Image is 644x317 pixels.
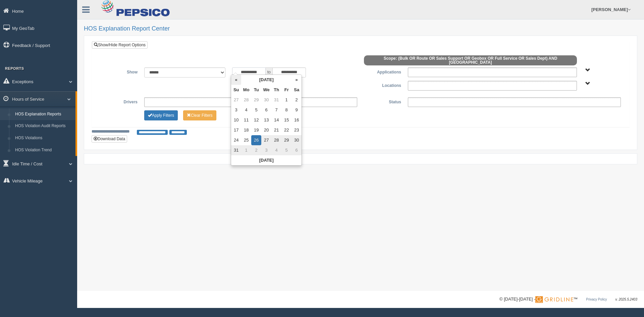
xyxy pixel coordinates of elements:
[92,135,127,143] button: Download Data
[12,108,75,120] a: HOS Explanation Reports
[231,105,241,115] td: 3
[291,105,302,115] td: 9
[231,145,241,155] td: 31
[535,296,573,303] img: Gridline
[241,75,291,85] th: [DATE]
[84,25,637,32] h2: HOS Explanation Report Center
[241,145,251,155] td: 1
[241,125,251,135] td: 18
[231,75,241,85] th: «
[291,85,302,95] th: Sa
[261,85,271,95] th: We
[12,120,75,132] a: HOS Violation Audit Reports
[241,85,251,95] th: Mo
[261,115,271,125] td: 13
[251,125,261,135] td: 19
[615,298,637,301] span: v. 2025.5.2403
[291,145,302,155] td: 6
[241,105,251,115] td: 4
[251,115,261,125] td: 12
[271,125,281,135] td: 21
[281,125,291,135] td: 22
[92,41,148,49] a: Show/Hide Report Options
[231,125,241,135] td: 17
[261,125,271,135] td: 20
[261,135,271,145] td: 27
[231,95,241,105] td: 27
[231,85,241,95] th: Su
[241,115,251,125] td: 11
[231,135,241,145] td: 24
[271,85,281,95] th: Th
[364,55,577,65] span: Scope: (Bulk OR Route OR Sales Support OR Geobox OR Full Service OR Sales Dept) AND [GEOGRAPHIC_D...
[183,110,216,120] button: Change Filter Options
[261,105,271,115] td: 6
[291,125,302,135] td: 23
[251,145,261,155] td: 2
[241,95,251,105] td: 28
[231,115,241,125] td: 10
[271,105,281,115] td: 7
[281,135,291,145] td: 29
[281,105,291,115] td: 8
[266,67,272,77] span: to
[261,145,271,155] td: 3
[271,115,281,125] td: 14
[97,67,141,75] label: Show
[251,85,261,95] th: Tu
[231,155,302,165] th: [DATE]
[361,67,405,75] label: Applications
[361,81,405,89] label: Locations
[271,135,281,145] td: 28
[251,105,261,115] td: 5
[12,144,75,156] a: HOS Violation Trend
[281,145,291,155] td: 5
[281,85,291,95] th: Fr
[261,95,271,105] td: 30
[251,135,261,145] td: 26
[251,95,261,105] td: 29
[281,115,291,125] td: 15
[291,115,302,125] td: 16
[499,296,637,303] div: © [DATE]-[DATE] - ™
[144,110,178,120] button: Change Filter Options
[281,95,291,105] td: 1
[291,95,302,105] td: 2
[97,97,141,105] label: Drivers
[291,135,302,145] td: 30
[271,95,281,105] td: 31
[586,298,607,301] a: Privacy Policy
[12,132,75,144] a: HOS Violations
[271,145,281,155] td: 4
[291,75,302,85] th: »
[241,135,251,145] td: 25
[361,97,405,105] label: Status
